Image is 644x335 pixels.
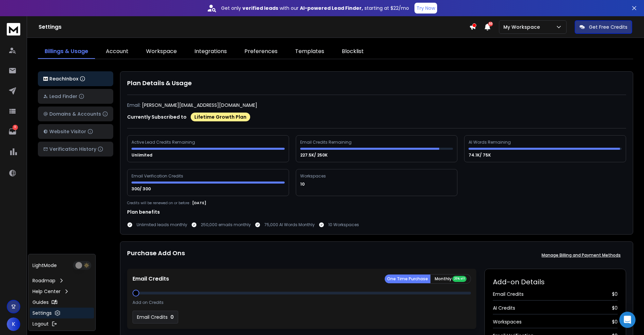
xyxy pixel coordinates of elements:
[30,297,94,308] a: Guides
[300,5,363,11] strong: AI-powered Lead Finder,
[536,248,626,262] button: Manage Billing and Payment Methods
[30,275,94,286] a: Roadmap
[132,186,152,192] p: 300/ 300
[127,209,626,215] h1: Plan benefits
[39,23,469,31] h1: Settings
[32,320,49,327] p: Logout
[38,71,113,86] button: ReachInbox
[137,314,168,320] p: Email Credits
[137,222,187,228] p: Unlimited leads monthly
[300,152,329,158] p: 227.5K/ 250K
[589,24,627,30] p: Get Free Credits
[132,152,153,158] p: Unlimited
[43,77,48,81] img: logo
[132,173,184,179] div: Email Verification Credits
[7,317,20,331] button: K
[288,45,331,59] a: Templates
[127,102,141,109] p: Email:
[6,125,19,138] a: 11
[469,152,492,158] p: 74.1K/ 75K
[430,274,471,284] button: Monthly 20% off
[385,274,430,283] button: One Time Purchase
[127,200,191,206] p: Credits will be renewed on or before :
[133,300,164,305] p: Add on Credits
[99,45,135,59] a: Account
[493,291,524,297] span: Email Credits
[300,173,327,179] div: Workspaces
[493,305,515,311] span: AI Credits
[488,22,493,26] span: 50
[32,288,61,295] p: Help Center
[493,318,522,325] span: Workspaces
[170,314,174,320] p: 0
[300,140,353,145] div: Email Credits Remaining
[13,125,18,130] p: 11
[30,308,94,318] a: Settings
[469,140,512,145] div: AI Words Remaining
[575,20,632,34] button: Get Free Credits
[192,200,206,206] p: [DATE]
[32,262,57,269] p: Light Mode
[221,5,409,11] p: Get only with our starting at $22/mo
[238,45,284,59] a: Preferences
[7,23,20,35] img: logo
[242,5,278,11] strong: verified leads
[38,124,113,139] button: Website Visitor
[493,277,618,287] h2: Add-on Details
[452,276,467,282] div: 20% off
[32,299,49,306] p: Guides
[335,45,371,59] a: Blocklist
[132,140,196,145] div: Active Lead Credits Remaining
[142,102,257,109] p: [PERSON_NAME][EMAIL_ADDRESS][DOMAIN_NAME]
[133,275,169,283] p: Email Credits
[127,248,185,262] h1: Purchase Add Ons
[414,3,437,14] button: Try Now
[30,286,94,297] a: Help Center
[503,24,543,30] p: My Workspace
[38,106,113,121] button: Domains & Accounts
[542,253,621,258] p: Manage Billing and Payment Methods
[32,277,55,284] p: Roadmap
[38,89,113,104] button: Lead Finder
[612,318,618,325] span: $ 0
[416,5,435,11] p: Try Now
[612,305,618,311] span: $ 0
[264,222,315,228] p: 75,000 AI Words Monthly
[201,222,251,228] p: 250,000 emails monthly
[38,45,95,59] a: Billings & Usage
[38,142,113,157] button: Verification History
[139,45,184,59] a: Workspace
[328,222,359,228] p: 10 Workspaces
[32,310,52,316] p: Settings
[127,78,626,88] h1: Plan Details & Usage
[127,114,187,120] p: Currently Subscribed to
[188,45,234,59] a: Integrations
[612,291,618,297] span: $ 0
[619,312,636,328] div: Open Intercom Messenger
[300,182,306,187] p: 10
[191,113,250,121] div: Lifetime Growth Plan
